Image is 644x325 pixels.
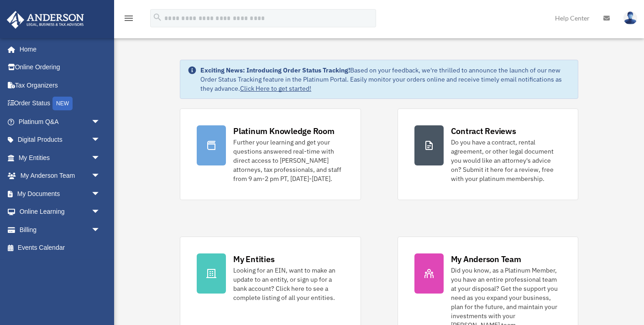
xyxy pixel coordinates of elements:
[200,66,571,93] div: Based on your feedback, we're thrilled to announce the launch of our new Order Status Tracking fe...
[233,125,335,137] div: Platinum Knowledge Room
[6,167,114,185] a: My Anderson Teamarrow_drop_down
[6,58,114,77] a: Online Ordering
[91,113,110,131] span: arrow_drop_down
[152,12,162,22] i: search
[91,149,110,167] span: arrow_drop_down
[6,203,114,221] a: Online Learningarrow_drop_down
[91,203,110,222] span: arrow_drop_down
[4,11,87,29] img: Anderson Advisors Platinum Portal
[6,131,114,149] a: Digital Productsarrow_drop_down
[91,221,110,239] span: arrow_drop_down
[6,94,114,113] a: Order StatusNEW
[6,40,110,58] a: Home
[240,84,311,93] a: Click Here to get started!
[91,167,110,186] span: arrow_drop_down
[123,13,134,24] i: menu
[233,138,344,183] div: Further your learning and get your questions answered real-time with direct access to [PERSON_NAM...
[91,185,110,203] span: arrow_drop_down
[6,239,114,257] a: Events Calendar
[623,11,637,25] img: User Pic
[451,138,561,183] div: Do you have a contract, rental agreement, or other legal document you would like an attorney's ad...
[52,97,73,110] div: NEW
[6,185,114,203] a: My Documentsarrow_drop_down
[91,131,110,150] span: arrow_drop_down
[451,253,521,265] div: My Anderson Team
[123,16,134,24] a: menu
[6,221,114,239] a: Billingarrow_drop_down
[451,125,516,137] div: Contract Reviews
[180,108,361,200] a: Platinum Knowledge Room Further your learning and get your questions answered real-time with dire...
[233,253,274,265] div: My Entities
[200,66,350,74] strong: Exciting News: Introducing Order Status Tracking!
[6,113,114,131] a: Platinum Q&Aarrow_drop_down
[398,108,578,200] a: Contract Reviews Do you have a contract, rental agreement, or other legal document you would like...
[6,76,114,94] a: Tax Organizers
[233,266,344,302] div: Looking for an EIN, want to make an update to an entity, or sign up for a bank account? Click her...
[6,149,114,167] a: My Entitiesarrow_drop_down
